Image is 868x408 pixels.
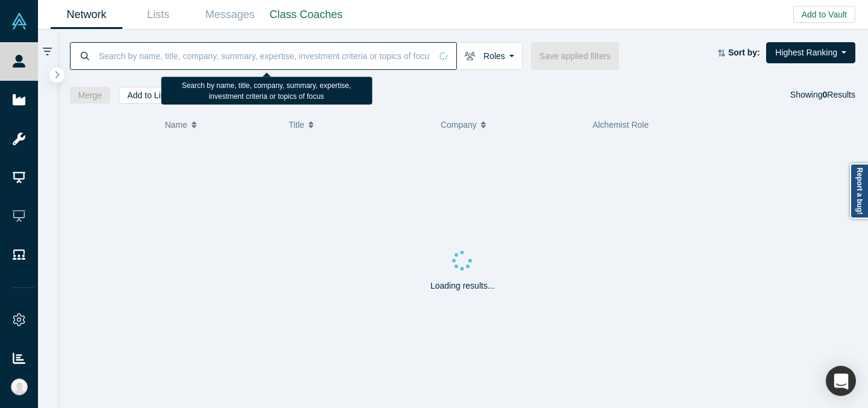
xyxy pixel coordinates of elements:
[850,163,868,219] a: Report a bug!
[266,1,347,29] a: Class Coaches
[98,42,431,70] input: Search by name, title, company, summary, expertise, investment criteria or topics of focus
[456,42,523,70] button: Roles
[70,87,111,104] button: Merge
[165,112,276,137] button: Name
[11,13,28,30] img: Alchemist Vault Logo
[823,90,855,99] span: Results
[441,112,477,137] span: Company
[593,120,649,130] span: Alchemist Role
[194,1,266,29] a: Messages
[728,48,760,57] strong: Sort by:
[790,87,855,104] div: Showing
[165,112,187,137] span: Name
[119,87,175,104] button: Add to List
[122,1,194,29] a: Lists
[430,280,495,292] p: Loading results...
[793,6,855,23] button: Add to Vault
[289,112,304,137] span: Title
[51,1,122,29] a: Network
[441,112,580,137] button: Company
[823,90,828,99] strong: 0
[11,378,28,395] img: Ally Hoang's Account
[289,112,428,137] button: Title
[766,42,855,63] button: Highest Ranking
[531,42,619,70] button: Save applied filters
